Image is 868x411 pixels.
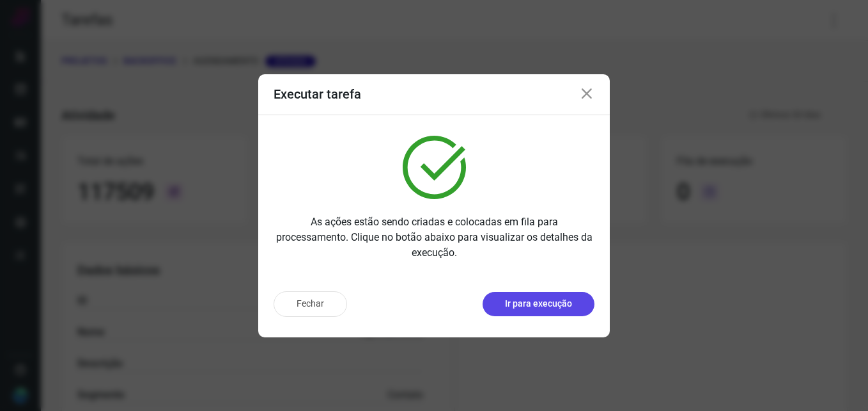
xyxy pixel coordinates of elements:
button: Fechar [274,291,347,317]
img: verified.svg [403,136,466,199]
p: As ações estão sendo criadas e colocadas em fila para processamento. Clique no botão abaixo para ... [274,214,594,261]
p: Ir para execução [505,297,572,310]
h3: Executar tarefa [274,86,361,102]
button: Ir para execução [483,292,594,316]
